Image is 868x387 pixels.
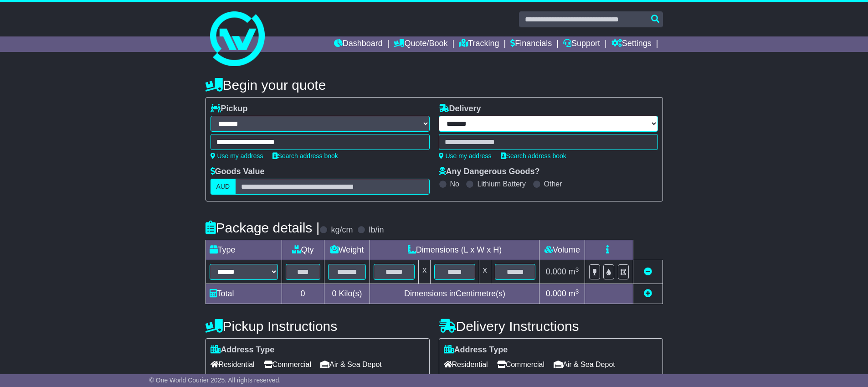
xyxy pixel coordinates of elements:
[497,357,544,372] span: Commercial
[370,284,539,304] td: Dimensions in Centimetre(s)
[569,289,579,298] span: m
[644,289,652,298] a: Add new item
[644,267,652,276] a: Remove this item
[501,152,566,160] a: Search address book
[477,180,526,188] label: Lithium Battery
[546,289,566,298] span: 0.000
[331,225,353,235] label: kg/cm
[510,36,552,52] a: Financials
[439,167,540,177] label: Any Dangerous Goods?
[205,319,430,334] h4: Pickup Instructions
[569,267,579,276] span: m
[282,284,324,304] td: 0
[539,240,585,260] td: Volume
[205,220,320,235] h4: Package details |
[211,357,255,372] span: Residential
[575,288,579,295] sup: 3
[324,240,370,260] td: Weight
[211,152,263,160] a: Use my address
[370,240,539,260] td: Dimensions (L x W x H)
[282,240,324,260] td: Qty
[272,152,338,160] a: Search address book
[444,345,508,355] label: Address Type
[546,267,566,276] span: 0.000
[554,357,615,372] span: Air & Sea Depot
[211,167,265,177] label: Goods Value
[439,319,663,334] h4: Delivery Instructions
[211,179,236,195] label: AUD
[479,260,491,284] td: x
[459,36,499,52] a: Tracking
[211,104,248,114] label: Pickup
[369,225,384,235] label: lb/in
[205,77,663,93] h4: Begin your quote
[205,240,282,260] td: Type
[544,180,562,188] label: Other
[563,36,600,52] a: Support
[264,357,311,372] span: Commercial
[611,36,652,52] a: Settings
[211,345,275,355] label: Address Type
[439,104,481,114] label: Delivery
[324,284,370,304] td: Kilo(s)
[332,289,336,298] span: 0
[450,180,459,188] label: No
[439,152,492,160] a: Use my address
[575,266,579,273] sup: 3
[149,377,281,384] span: © One World Courier 2025. All rights reserved.
[205,284,282,304] td: Total
[394,36,447,52] a: Quote/Book
[320,357,382,372] span: Air & Sea Depot
[419,260,431,284] td: x
[334,36,383,52] a: Dashboard
[444,357,488,372] span: Residential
